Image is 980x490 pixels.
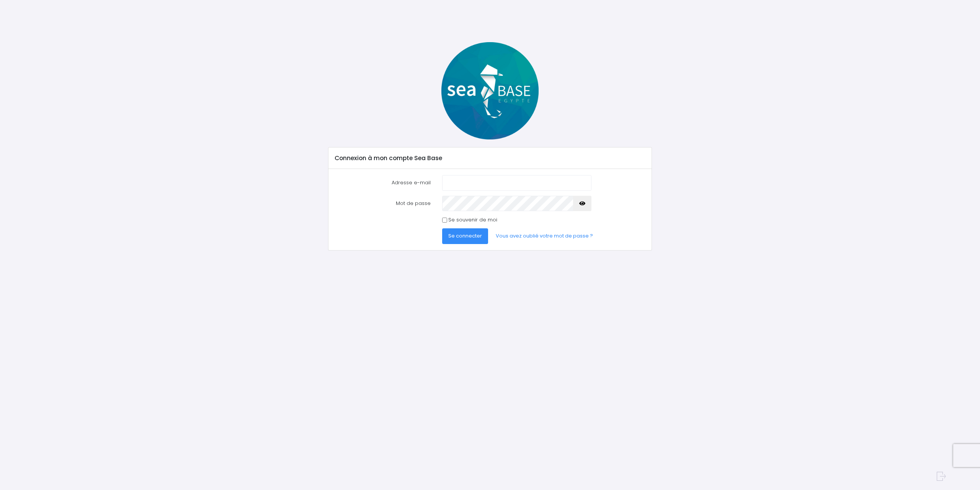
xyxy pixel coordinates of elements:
[490,228,599,244] a: Vous avez oublié votre mot de passe ?
[448,216,497,224] label: Se souvenir de moi
[328,147,651,169] div: Connexion à mon compte Sea Base
[329,175,436,190] label: Adresse e-mail
[442,228,488,244] button: Se connecter
[448,232,482,239] span: Se connecter
[329,196,436,211] label: Mot de passe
